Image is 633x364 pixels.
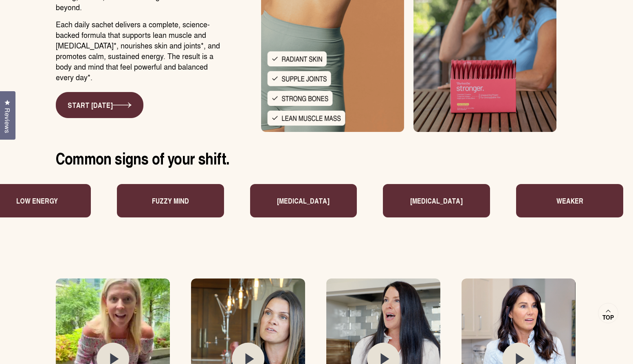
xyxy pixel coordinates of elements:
[406,195,459,206] p: [MEDICAL_DATA]
[2,108,13,133] span: Reviews
[147,195,185,206] p: Fuzzy mind
[602,314,614,321] span: Top
[56,19,224,82] p: Each daily sachet delivers a complete, science-backed formula that supports lean muscle and [MEDI...
[56,148,577,168] h2: Common signs of your shift.
[273,195,325,206] p: [MEDICAL_DATA]
[56,92,143,118] a: START [DATE]
[552,195,579,206] p: Weaker
[12,195,54,206] p: Low energy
